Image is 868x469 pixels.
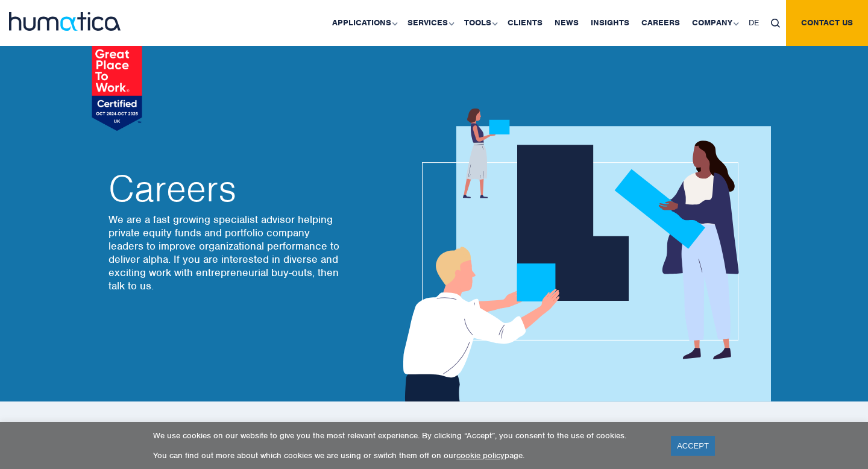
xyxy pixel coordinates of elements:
[153,430,656,441] p: We use cookies on our website to give you the most relevant experience. By clicking “Accept”, you...
[456,450,505,461] a: cookie policy
[153,450,656,461] p: You can find out more about which cookies we are using or switch them off on our page.
[108,171,344,207] h2: Careers
[392,109,771,401] img: about_banner1
[671,436,715,456] a: ACCEPT
[108,213,344,292] p: We are a fast growing specialist advisor helping private equity funds and portfolio company leade...
[771,19,780,28] img: search_icon
[749,17,759,28] span: DE
[9,12,121,31] img: logo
